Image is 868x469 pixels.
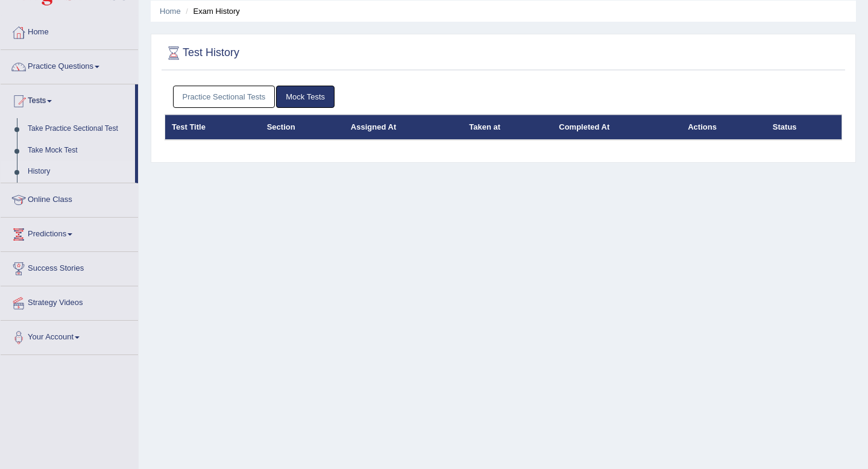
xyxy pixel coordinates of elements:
[160,7,181,16] a: Home
[1,183,138,213] a: Online Class
[22,118,135,140] a: Take Practice Sectional Test
[552,115,681,140] th: Completed At
[1,84,135,115] a: Tests
[173,86,275,108] a: Practice Sectional Tests
[276,86,335,108] a: Mock Tests
[1,218,138,248] a: Predictions
[260,115,344,140] th: Section
[1,286,138,316] a: Strategy Videos
[1,16,138,46] a: Home
[1,321,138,351] a: Your Account
[766,115,842,140] th: Status
[1,252,138,282] a: Success Stories
[1,50,138,80] a: Practice Questions
[344,115,462,140] th: Assigned At
[183,5,240,17] li: Exam History
[681,115,766,140] th: Actions
[22,161,135,183] a: History
[22,140,135,162] a: Take Mock Test
[462,115,552,140] th: Taken at
[165,115,260,140] th: Test Title
[165,44,239,62] h2: Test History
